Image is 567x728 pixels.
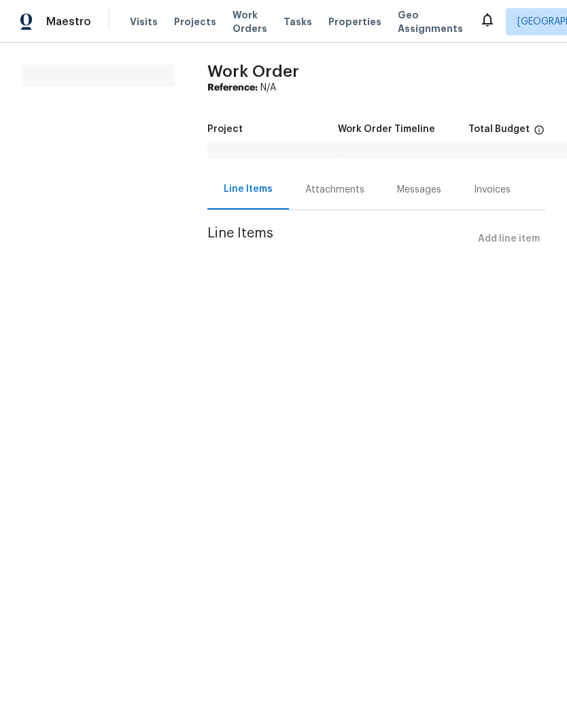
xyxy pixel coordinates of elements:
[233,8,267,35] span: Work Orders
[130,15,158,29] span: Visits
[207,83,258,93] b: Reference:
[224,182,273,196] div: Line Items
[338,125,435,134] h5: Work Order Timeline
[207,125,243,134] h5: Project
[468,125,530,134] h5: Total Budget
[305,183,364,197] div: Attachments
[207,81,545,95] div: N/A
[398,8,463,35] span: Geo Assignments
[283,17,312,27] span: Tasks
[474,183,511,197] div: Invoices
[397,183,441,197] div: Messages
[46,15,91,29] span: Maestro
[207,63,299,80] span: Work Order
[534,125,545,142] span: The total cost of line items that have been proposed by Opendoor. This sum includes line items th...
[174,15,216,29] span: Projects
[328,15,381,29] span: Properties
[207,227,472,252] span: Line Items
